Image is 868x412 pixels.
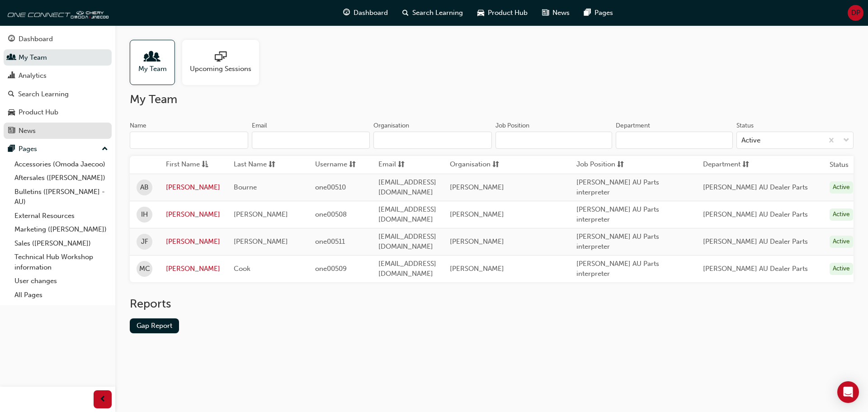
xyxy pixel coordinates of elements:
[450,183,504,191] span: [PERSON_NAME]
[130,121,146,130] div: Name
[378,205,436,224] span: [EMAIL_ADDRESS][DOMAIN_NAME]
[19,34,53,44] div: Dashboard
[130,132,248,149] input: Name
[18,89,69,99] div: Search Learning
[315,183,346,191] span: one00510
[8,127,15,135] span: news-icon
[4,49,112,66] a: My Team
[190,64,251,74] span: Upcoming Sessions
[492,159,499,170] span: sorting-icon
[736,121,754,130] div: Status
[166,159,200,170] span: First Name
[4,141,112,157] button: Pages
[617,159,624,170] span: sorting-icon
[11,171,112,185] a: Aftersales ([PERSON_NAME])
[576,260,659,278] span: [PERSON_NAME] AU Parts interpreter
[138,64,167,74] span: My Team
[378,159,428,170] button: Emailsorting-icon
[703,210,808,218] span: [PERSON_NAME] AU Dealer Parts
[594,8,613,18] span: Pages
[234,210,288,218] span: [PERSON_NAME]
[146,51,158,64] span: people-icon
[11,223,112,237] a: Marketing ([PERSON_NAME])
[11,274,112,288] a: User changes
[584,7,591,19] span: pages-icon
[130,40,182,85] a: My Team
[378,159,396,170] span: Email
[703,237,808,246] span: [PERSON_NAME] AU Dealer Parts
[166,264,220,274] a: [PERSON_NAME]
[19,126,36,136] div: News
[843,135,849,147] span: down-icon
[102,143,108,155] span: up-icon
[616,121,650,130] div: Department
[343,7,350,19] span: guage-icon
[495,132,613,149] input: Job Position
[373,121,409,130] div: Organisation
[412,8,463,18] span: Search Learning
[234,159,267,170] span: Last Name
[11,237,112,251] a: Sales ([PERSON_NAME])
[4,29,112,141] button: DashboardMy TeamAnalyticsSearch LearningProduct HubNews
[19,71,47,81] div: Analytics
[4,31,112,47] a: Dashboard
[488,8,528,18] span: Product Hub
[450,159,491,170] span: Organisation
[4,67,112,84] a: Analytics
[848,5,863,21] button: DP
[315,159,347,170] span: Username
[616,132,733,149] input: Department
[315,265,347,273] span: one00509
[495,121,529,130] div: Job Position
[373,132,492,149] input: Organisation
[542,7,549,19] span: news-icon
[742,159,749,170] span: sorting-icon
[8,54,15,62] span: people-icon
[234,159,283,170] button: Last Namesorting-icon
[8,72,15,80] span: chart-icon
[234,237,288,246] span: [PERSON_NAME]
[851,8,860,18] span: DP
[11,185,112,209] a: Bulletins ([PERSON_NAME] - AU)
[182,40,266,85] a: Upcoming Sessions
[450,159,500,170] button: Organisationsorting-icon
[336,4,395,22] a: guage-iconDashboard
[703,265,808,273] span: [PERSON_NAME] AU Dealer Parts
[378,260,436,278] span: [EMAIL_ADDRESS][DOMAIN_NAME]
[830,160,849,170] th: Status
[395,4,470,22] a: search-iconSearch Learning
[576,159,615,170] span: Job Position
[11,288,112,302] a: All Pages
[5,4,108,22] img: oneconnect
[234,265,250,273] span: Cook
[470,4,535,22] a: car-iconProduct Hub
[11,250,112,274] a: Technical Hub Workshop information
[4,86,112,103] a: Search Learning
[166,159,216,170] button: First Nameasc-icon
[450,237,504,246] span: [PERSON_NAME]
[130,297,854,311] h2: Reports
[234,183,257,191] span: Bourne
[576,178,659,197] span: [PERSON_NAME] AU Parts interpreter
[535,4,577,22] a: news-iconNews
[830,263,853,275] div: Active
[378,178,436,197] span: [EMAIL_ADDRESS][DOMAIN_NAME]
[269,159,275,170] span: sorting-icon
[830,208,853,221] div: Active
[830,181,853,194] div: Active
[130,318,179,333] a: Gap Report
[141,237,148,247] span: JF
[11,209,112,223] a: External Resources
[398,159,405,170] span: sorting-icon
[552,8,570,18] span: News
[8,35,15,43] span: guage-icon
[577,4,620,22] a: pages-iconPages
[166,182,220,193] a: [PERSON_NAME]
[252,121,267,130] div: Email
[378,232,436,251] span: [EMAIL_ADDRESS][DOMAIN_NAME]
[402,7,409,19] span: search-icon
[8,145,15,153] span: pages-icon
[99,394,106,405] span: prev-icon
[139,264,150,274] span: MC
